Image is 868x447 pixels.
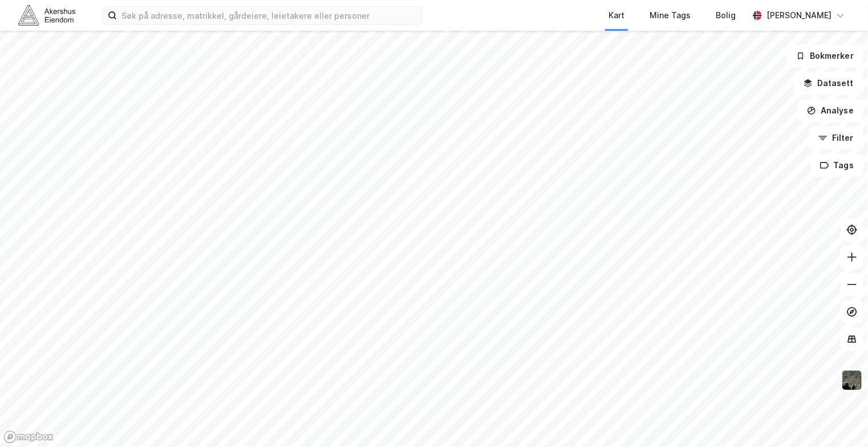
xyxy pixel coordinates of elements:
img: akershus-eiendom-logo.9091f326c980b4bce74ccdd9f866810c.svg [18,5,75,25]
div: [PERSON_NAME] [766,9,832,22]
a: Mapbox homepage [3,430,54,444]
button: Analyse [797,99,863,122]
input: Søk på adresse, matrikkel, gårdeiere, leietakere eller personer [117,7,421,24]
button: Bokmerker [786,44,863,67]
iframe: Chat Widget [811,392,868,447]
img: 9k= [841,369,863,391]
div: Kart [609,9,624,22]
div: Kontrollprogram for chat [811,392,868,447]
button: Datasett [794,72,863,95]
div: Bolig [716,9,736,22]
button: Tags [810,154,863,177]
button: Filter [809,127,863,149]
div: Mine Tags [650,9,691,22]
